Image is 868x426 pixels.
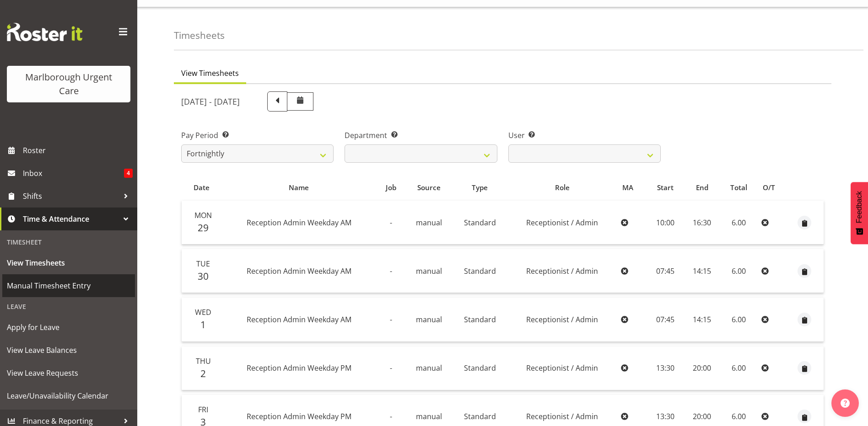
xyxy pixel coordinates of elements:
[200,318,206,331] span: 1
[416,411,442,421] span: manual
[2,274,135,297] a: Manual Timesheet Entry
[417,182,441,193] span: Source
[124,169,133,178] span: 4
[526,363,598,373] span: Receptionist / Admin
[416,266,442,276] span: manual
[763,182,775,193] span: O/T
[684,249,720,293] td: 14:15
[647,346,685,390] td: 13:30
[453,201,507,245] td: Standard
[390,363,392,373] span: -
[247,314,351,325] span: Reception Admin Weekday AM
[23,189,119,203] span: Shifts
[526,218,598,228] span: Receptionist / Admin
[526,411,598,421] span: Receptionist / Admin
[7,23,82,41] img: Rosterit website logo
[647,201,685,245] td: 10:00
[453,346,507,390] td: Standard
[2,362,135,384] a: View Leave Requests
[247,411,351,421] span: Reception Admin Weekday PM
[194,210,212,220] span: Mon
[453,249,507,293] td: Standard
[194,182,210,193] span: Date
[730,182,747,193] span: Total
[720,201,758,245] td: 6.00
[696,182,708,193] span: End
[555,182,570,193] span: Role
[23,166,124,180] span: Inbox
[472,182,488,193] span: Type
[247,363,351,373] span: Reception Admin Weekday PM
[2,339,135,362] a: View Leave Balances
[684,201,720,245] td: 16:30
[416,363,442,373] span: manual
[2,384,135,407] a: Leave/Unavailability Calendar
[7,279,130,293] span: Manual Timesheet Entry
[622,182,633,193] span: MA
[7,366,130,380] span: View Leave Requests
[7,389,130,403] span: Leave/Unavailability Calendar
[526,266,598,276] span: Receptionist / Admin
[345,130,497,141] label: Department
[841,399,850,408] img: help-xxl-2.png
[508,130,661,141] label: User
[416,218,442,228] span: manual
[390,218,392,228] span: -
[289,182,309,193] span: Name
[2,233,135,251] div: Timesheet
[416,314,442,325] span: manual
[174,30,225,41] h4: Timesheets
[390,266,392,276] span: -
[2,297,135,316] div: Leave
[198,270,209,282] span: 30
[181,96,240,106] h5: [DATE] - [DATE]
[23,212,119,226] span: Time & Attendance
[181,68,239,79] span: View Timesheets
[247,266,351,276] span: Reception Admin Weekday AM
[684,298,720,341] td: 14:15
[7,320,130,334] span: Apply for Leave
[198,221,209,234] span: 29
[453,298,507,341] td: Standard
[2,251,135,274] a: View Timesheets
[2,316,135,339] a: Apply for Leave
[247,218,351,228] span: Reception Admin Weekday AM
[196,356,211,366] span: Thu
[684,346,720,390] td: 20:00
[7,343,130,357] span: View Leave Balances
[200,367,206,380] span: 2
[7,256,130,270] span: View Timesheets
[16,70,121,98] div: Marlborough Urgent Care
[390,411,392,421] span: -
[851,182,868,244] button: Feedback - Show survey
[390,314,392,325] span: -
[855,191,863,223] span: Feedback
[720,298,758,341] td: 6.00
[720,346,758,390] td: 6.00
[647,298,685,341] td: 07:45
[196,259,210,269] span: Tue
[647,249,685,293] td: 07:45
[657,182,674,193] span: Start
[181,130,334,141] label: Pay Period
[720,249,758,293] td: 6.00
[198,405,208,415] span: Fri
[526,314,598,325] span: Receptionist / Admin
[23,144,133,157] span: Roster
[195,307,211,317] span: Wed
[386,182,396,193] span: Job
